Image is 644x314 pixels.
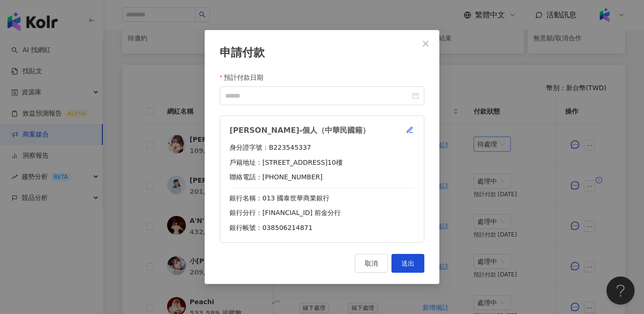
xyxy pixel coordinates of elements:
div: 銀行分行：[FINANCIAL_ID] 前金分行 [230,209,414,218]
div: 銀行帳號：038506214871 [230,223,414,233]
div: 戶籍地址：[STREET_ADDRESS]10樓 [230,158,414,168]
span: close [422,40,429,47]
label: 預計付款日期 [220,72,270,83]
div: 申請付款 [220,45,424,61]
button: 送出 [391,254,424,273]
button: Close [416,34,435,53]
button: 取消 [355,254,388,273]
div: [PERSON_NAME]-個人（中華民國籍） [230,125,396,136]
span: 送出 [401,260,414,267]
div: 身分證字號：B223545337 [230,143,414,153]
span: 取消 [365,260,378,267]
div: 聯絡電話：[PHONE_NUMBER] [230,173,414,182]
input: 預計付款日期 [225,91,410,101]
div: 銀行名稱：013 國泰世華商業銀行 [230,194,414,203]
